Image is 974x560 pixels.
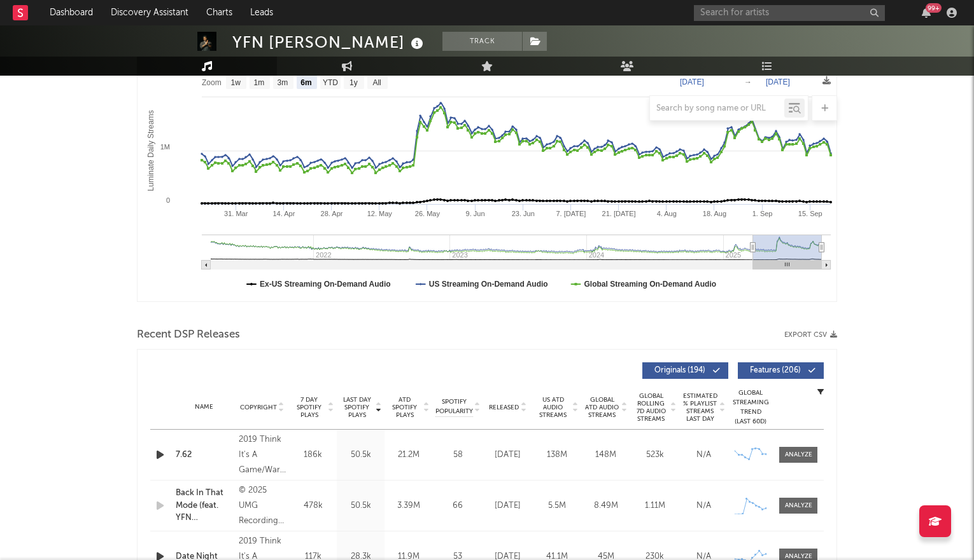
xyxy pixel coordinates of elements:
[202,78,222,87] text: Zoom
[486,500,529,512] div: [DATE]
[922,8,931,18] button: 99+
[137,327,240,343] span: Recent DSP Releases
[633,449,676,461] div: 523k
[415,210,441,217] text: 26. May
[584,280,717,289] text: Global Streaming On-Demand Audio
[512,210,535,217] text: 23. Jun
[166,196,170,204] text: 0
[429,280,548,289] text: US Streaming On-Demand Audio
[176,402,232,412] div: Name
[584,500,627,512] div: 8.49M
[680,78,704,86] text: [DATE]
[323,78,338,87] text: YTD
[435,500,480,512] div: 66
[682,392,717,423] span: Estimated % Playlist Streams Last Day
[738,362,824,379] button: Features(206)
[633,500,676,512] div: 1.11M
[372,78,381,87] text: All
[746,367,805,374] span: Features ( 206 )
[224,210,248,217] text: 31. Mar
[602,210,636,217] text: 21. [DATE]
[926,3,942,13] div: 99 +
[367,210,393,217] text: 12. May
[340,396,374,419] span: Last Day Spotify Plays
[272,210,295,217] text: 14. Apr
[292,396,326,419] span: 7 Day Spotify Plays
[784,331,837,339] button: Export CSV
[731,388,770,427] div: Global Streaming Trend (Last 60D)
[435,449,480,461] div: 58
[232,32,427,53] div: YFN [PERSON_NAME]
[239,483,286,529] div: © 2025 UMG Recordings, Inc.
[657,210,677,217] text: 4. Aug
[486,449,529,461] div: [DATE]
[349,78,358,87] text: 1y
[260,280,391,289] text: Ex-US Streaming On-Demand Audio
[231,78,241,87] text: 1w
[340,500,381,512] div: 50.5k
[300,78,311,87] text: 6m
[489,404,519,411] span: Released
[442,32,522,51] button: Track
[176,487,232,524] a: Back In That Mode (feat. YFN [PERSON_NAME])
[744,78,752,86] text: →
[556,210,586,217] text: 7. [DATE]
[340,449,381,461] div: 50.5k
[651,367,709,374] span: Originals ( 194 )
[633,392,668,423] span: Global Rolling 7D Audio Streams
[682,449,725,461] div: N/A
[321,210,343,217] text: 28. Apr
[388,396,421,419] span: ATD Spotify Plays
[254,78,265,87] text: 1m
[752,210,773,217] text: 1. Sep
[682,500,725,512] div: N/A
[642,362,728,379] button: Originals(194)
[160,143,170,151] text: 1M
[535,500,578,512] div: 5.5M
[138,47,837,301] svg: Luminate Daily Consumption
[694,5,885,21] input: Search for artists
[535,396,570,419] span: US ATD Audio Streams
[650,104,784,114] input: Search by song name or URL
[292,500,334,512] div: 478k
[388,449,429,461] div: 21.2M
[239,432,286,478] div: 2019 Think It's A Game/Warner Records Inc.
[292,449,334,461] div: 186k
[584,449,627,461] div: 148M
[240,404,277,411] span: Copyright
[388,500,429,512] div: 3.39M
[466,210,485,217] text: 9. Jun
[435,397,473,416] span: Spotify Popularity
[703,210,726,217] text: 18. Aug
[535,449,578,461] div: 138M
[176,449,232,461] a: 7.62
[798,210,822,217] text: 15. Sep
[766,78,790,86] text: [DATE]
[278,78,288,87] text: 3m
[146,110,155,191] text: Luminate Daily Streams
[584,396,619,419] span: Global ATD Audio Streams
